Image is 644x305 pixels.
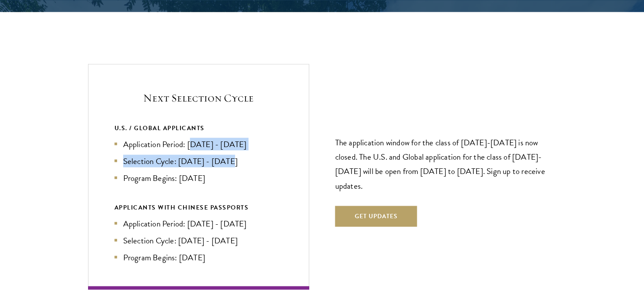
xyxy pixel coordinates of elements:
[114,122,283,133] div: U.S. / GLOBAL APPLICANTS
[114,251,283,263] li: Program Begins: [DATE]
[335,206,417,226] button: Get Updates
[335,135,556,192] p: The application window for the class of [DATE]-[DATE] is now closed. The U.S. and Global applicat...
[114,90,283,105] h5: Next Selection Cycle
[114,138,283,150] li: Application Period: [DATE] - [DATE]
[114,154,283,167] li: Selection Cycle: [DATE] - [DATE]
[114,217,283,230] li: Application Period: [DATE] - [DATE]
[114,202,283,213] div: APPLICANTS WITH CHINESE PASSPORTS
[114,234,283,246] li: Selection Cycle: [DATE] - [DATE]
[114,171,283,184] li: Program Begins: [DATE]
